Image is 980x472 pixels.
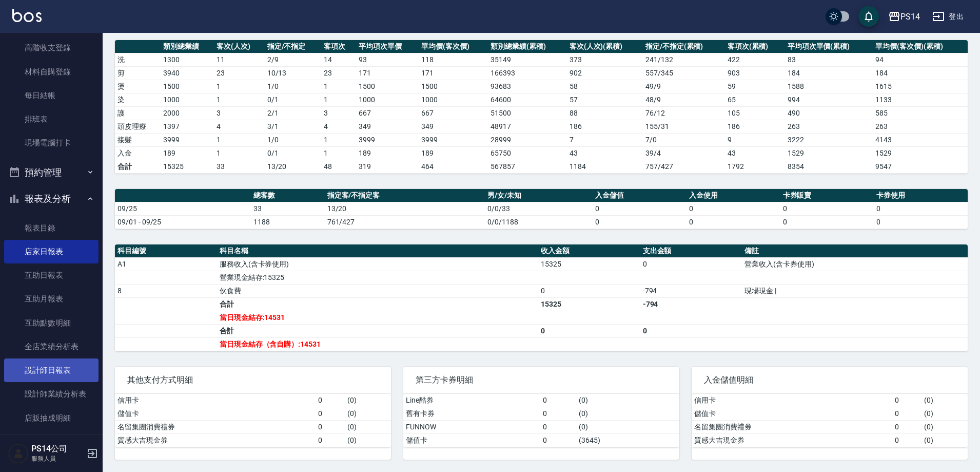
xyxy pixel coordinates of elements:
td: 0 [540,433,576,447]
td: 1 [321,146,356,160]
a: 材料自購登錄 [4,60,99,84]
td: 0/0/33 [485,202,593,215]
td: Line酷券 [403,394,540,407]
td: 1792 [725,160,785,173]
td: 1500 [161,80,214,93]
td: -794 [640,297,742,311]
th: 客項次 [321,40,356,53]
th: 單均價(客次價) [419,40,488,53]
button: 登出 [928,7,968,26]
td: 3940 [161,66,214,80]
td: 903 [725,66,785,80]
td: 1397 [161,120,214,133]
td: 48917 [488,120,566,133]
a: 排班表 [4,107,99,131]
td: 1 / 0 [265,133,322,146]
th: 男/女/未知 [485,189,593,202]
th: 卡券使用 [874,189,968,202]
td: 剪 [115,66,161,80]
td: 0 [780,215,874,229]
td: 9 [725,133,785,146]
td: 現場現金 | [742,284,968,297]
td: 服務收入(含卡券使用) [217,257,538,271]
td: 頭皮理療 [115,120,161,133]
td: 994 [785,93,873,106]
td: 0 [316,433,345,447]
td: 373 [567,53,643,66]
td: 171 [356,66,419,80]
td: 0 [540,420,576,433]
td: -794 [640,284,742,297]
td: 1500 [356,80,419,93]
td: 信用卡 [115,394,316,407]
span: 入金儲值明細 [704,375,955,385]
td: 0 [874,215,968,229]
table: a dense table [115,244,968,351]
td: 合計 [115,160,161,173]
td: 567857 [488,160,566,173]
th: 指定客/不指定客 [325,189,485,202]
td: 1188 [251,215,325,229]
th: 平均項次單價(累積) [785,40,873,53]
td: FUNNOW [403,420,540,433]
td: 7 / 0 [643,133,725,146]
td: 490 [785,106,873,120]
td: 1000 [419,93,488,106]
td: 184 [873,66,968,80]
td: 0 [687,202,780,215]
td: ( 0 ) [922,433,968,447]
td: ( 0 ) [576,394,679,407]
td: 儲值卡 [692,407,892,420]
a: 互助月報表 [4,287,99,311]
td: 7 [567,133,643,146]
td: 2000 [161,106,214,120]
td: 184 [785,66,873,80]
td: 1 [321,93,356,106]
td: 洗 [115,53,161,66]
img: Person [8,443,29,464]
td: 1529 [873,146,968,160]
h5: PS14公司 [31,444,84,454]
td: 64600 [488,93,566,106]
td: 1 [321,80,356,93]
td: ( 0 ) [576,407,679,420]
td: 59 [725,80,785,93]
td: 3999 [419,133,488,146]
td: 1133 [873,93,968,106]
td: 護 [115,106,161,120]
td: 23 [214,66,265,80]
td: 8354 [785,160,873,173]
td: 1500 [419,80,488,93]
td: 3 [321,106,356,120]
td: 0 [593,202,687,215]
table: a dense table [115,394,391,447]
th: 指定/不指定(累積) [643,40,725,53]
td: 1 [214,133,265,146]
td: 166393 [488,66,566,80]
td: 0 [640,324,742,337]
td: 902 [567,66,643,80]
td: 65 [725,93,785,106]
td: 1615 [873,80,968,93]
td: 0 [687,215,780,229]
th: 支出金額 [640,244,742,258]
td: ( 0 ) [922,420,968,433]
td: 2 / 9 [265,53,322,66]
td: 186 [725,120,785,133]
td: 263 [785,120,873,133]
a: 報表目錄 [4,216,99,240]
a: 設計師日報表 [4,358,99,382]
button: PS14 [884,6,924,27]
td: 349 [356,120,419,133]
th: 科目編號 [115,244,217,258]
td: 9547 [873,160,968,173]
td: 189 [356,146,419,160]
td: 3 [214,106,265,120]
td: 合計 [217,324,538,337]
td: 761/427 [325,215,485,229]
td: 4 [321,120,356,133]
td: 118 [419,53,488,66]
td: 241 / 132 [643,53,725,66]
td: 儲值卡 [115,407,316,420]
th: 卡券販賣 [780,189,874,202]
